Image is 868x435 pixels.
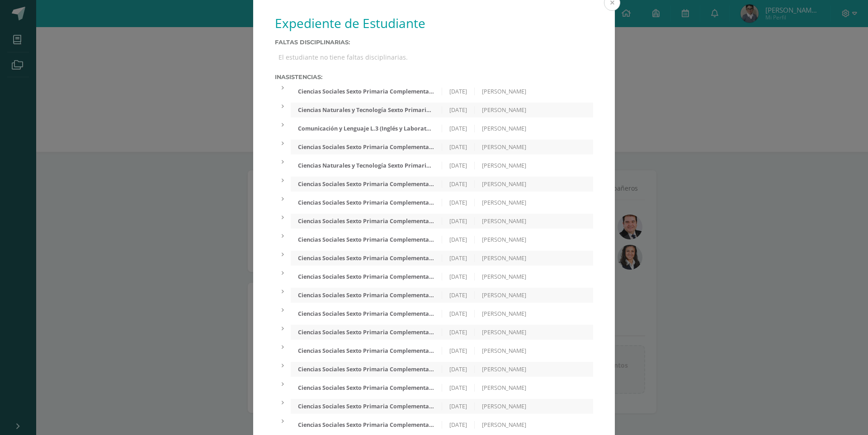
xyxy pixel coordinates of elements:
h1: Expediente de Estudiante [275,14,593,32]
div: [PERSON_NAME] [475,310,533,318]
div: Ciencias Sociales Sexto Primaria Complementaria 'C' [291,291,442,299]
div: [PERSON_NAME] [475,180,533,188]
div: Ciencias Sociales Sexto Primaria Complementaria 'C' [291,236,442,243]
div: Ciencias Sociales Sexto Primaria Complementaria 'C' [291,88,442,95]
div: Ciencias Sociales Sexto Primaria Complementaria 'C' [291,273,442,281]
div: Ciencias Sociales Sexto Primaria Complementaria 'C' [291,199,442,206]
div: [PERSON_NAME] [475,328,533,336]
div: Ciencias Sociales Sexto Primaria Complementaria 'C' [291,384,442,392]
div: [DATE] [442,125,475,132]
div: [PERSON_NAME] [475,88,533,95]
div: Ciencias Sociales Sexto Primaria Complementaria 'C' [291,143,442,151]
div: [DATE] [442,180,475,188]
label: Inasistencias: [275,74,593,80]
div: [PERSON_NAME] [475,421,533,429]
div: Ciencias Naturales y Tecnología Sexto Primaria Complementaria 'C' [291,106,442,114]
div: [DATE] [442,421,475,429]
div: [DATE] [442,310,475,318]
div: Ciencias Sociales Sexto Primaria Complementaria 'C' [291,180,442,188]
div: [DATE] [442,106,475,114]
div: [PERSON_NAME] [475,106,533,114]
div: Ciencias Sociales Sexto Primaria Complementaria 'C' [291,365,442,373]
div: [PERSON_NAME] [475,236,533,243]
div: [DATE] [442,328,475,336]
div: [PERSON_NAME] [475,125,533,132]
div: [DATE] [442,88,475,95]
div: [PERSON_NAME] [475,217,533,225]
div: [DATE] [442,143,475,151]
div: [DATE] [442,162,475,169]
div: Ciencias Sociales Sexto Primaria Complementaria 'C' [291,217,442,225]
div: Ciencias Sociales Sexto Primaria Complementaria 'C' [291,310,442,318]
div: [PERSON_NAME] [475,162,533,169]
div: [PERSON_NAME] [475,365,533,373]
div: El estudiante no tiene faltas disciplinarias. [275,49,593,65]
div: Ciencias Sociales Sexto Primaria Complementaria 'C' [291,254,442,262]
div: Comunicación y Lenguaje L.3 (Inglés y Laboratorio) Sexto Primaria Complementaria 'C' [291,125,442,132]
div: [PERSON_NAME] [475,143,533,151]
div: [PERSON_NAME] [475,347,533,355]
div: [PERSON_NAME] [475,291,533,299]
div: [PERSON_NAME] [475,273,533,281]
div: [PERSON_NAME] [475,384,533,392]
label: Faltas Disciplinarias: [275,39,593,46]
div: Ciencias Naturales y Tecnología Sexto Primaria Complementaria 'C' [291,162,442,169]
div: Ciencias Sociales Sexto Primaria Complementaria 'C' [291,421,442,429]
div: [DATE] [442,273,475,281]
div: Ciencias Sociales Sexto Primaria Complementaria 'C' [291,402,442,410]
div: [DATE] [442,365,475,373]
div: [PERSON_NAME] [475,199,533,206]
div: [DATE] [442,384,475,392]
div: [DATE] [442,199,475,206]
div: Ciencias Sociales Sexto Primaria Complementaria 'C' [291,328,442,336]
div: [PERSON_NAME] [475,402,533,410]
div: [DATE] [442,291,475,299]
div: [DATE] [442,217,475,225]
div: [DATE] [442,236,475,243]
div: Ciencias Sociales Sexto Primaria Complementaria 'C' [291,347,442,355]
div: [DATE] [442,254,475,262]
div: [DATE] [442,347,475,355]
div: [DATE] [442,402,475,410]
div: [PERSON_NAME] [475,254,533,262]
